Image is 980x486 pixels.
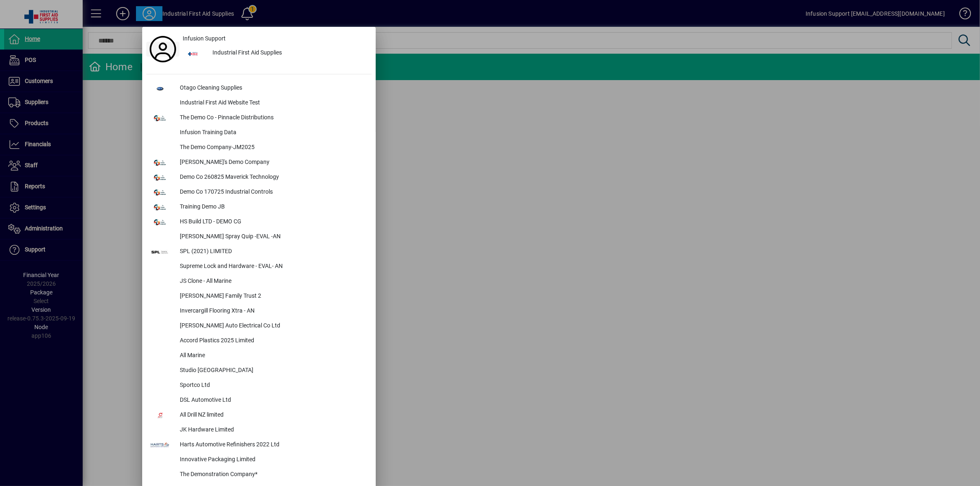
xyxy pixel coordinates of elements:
[173,155,372,170] div: [PERSON_NAME]'s Demo Company
[173,467,372,482] div: The Demonstration Company*
[146,467,372,482] button: The Demonstration Company*
[173,170,372,185] div: Demo Co 260825 Maverick Technology
[146,81,372,96] button: Otago Cleaning Supplies
[206,46,372,61] div: Industrial First Aid Supplies
[173,230,372,244] div: [PERSON_NAME] Spray Quip -EVAL -AN
[173,393,372,408] div: DSL Automotive Ltd
[183,34,226,43] span: Infusion Support
[146,126,372,140] button: Infusion Training Data
[173,111,372,126] div: The Demo Co - Pinnacle Distributions
[173,319,372,334] div: [PERSON_NAME] Auto Electrical Co Ltd
[146,200,372,215] button: Training Demo JB
[173,259,372,274] div: Supreme Lock and Hardware - EVAL- AN
[146,155,372,170] button: [PERSON_NAME]'s Demo Company
[146,42,179,57] a: Profile
[173,423,372,438] div: JK Hardware Limited
[146,453,372,467] button: Innovative Packaging Limited
[146,96,372,111] button: Industrial First Aid Website Test
[173,244,372,259] div: SPL (2021) LIMITED
[173,140,372,155] div: The Demo Company-JM2025
[146,319,372,334] button: [PERSON_NAME] Auto Electrical Co Ltd
[179,46,372,61] button: Industrial First Aid Supplies
[146,334,372,348] button: Accord Plastics 2025 Limited
[146,304,372,319] button: Invercargill Flooring Xtra - AN
[173,126,372,140] div: Infusion Training Data
[146,244,372,259] button: SPL (2021) LIMITED
[173,453,372,467] div: Innovative Packaging Limited
[146,408,372,423] button: All Drill NZ limited
[173,274,372,289] div: JS Clone - All Marine
[173,215,372,230] div: HS Build LTD - DEMO CG
[179,31,372,46] a: Infusion Support
[146,363,372,378] button: Studio [GEOGRAPHIC_DATA]
[146,348,372,363] button: All Marine
[146,215,372,230] button: HS Build LTD - DEMO CG
[173,185,372,200] div: Demo Co 170725 Industrial Controls
[173,200,372,215] div: Training Demo JB
[146,289,372,304] button: [PERSON_NAME] Family Trust 2
[146,230,372,244] button: [PERSON_NAME] Spray Quip -EVAL -AN
[173,334,372,348] div: Accord Plastics 2025 Limited
[146,185,372,200] button: Demo Co 170725 Industrial Controls
[173,438,372,453] div: Harts Automotive Refinishers 2022 Ltd
[173,289,372,304] div: [PERSON_NAME] Family Trust 2
[146,170,372,185] button: Demo Co 260825 Maverick Technology
[146,140,372,155] button: The Demo Company-JM2025
[146,259,372,274] button: Supreme Lock and Hardware - EVAL- AN
[146,438,372,453] button: Harts Automotive Refinishers 2022 Ltd
[146,274,372,289] button: JS Clone - All Marine
[146,393,372,408] button: DSL Automotive Ltd
[173,96,372,111] div: Industrial First Aid Website Test
[173,363,372,378] div: Studio [GEOGRAPHIC_DATA]
[173,348,372,363] div: All Marine
[173,81,372,96] div: Otago Cleaning Supplies
[173,304,372,319] div: Invercargill Flooring Xtra - AN
[146,423,372,438] button: JK Hardware Limited
[173,378,372,393] div: Sportco Ltd
[146,378,372,393] button: Sportco Ltd
[173,408,372,423] div: All Drill NZ limited
[146,111,372,126] button: The Demo Co - Pinnacle Distributions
